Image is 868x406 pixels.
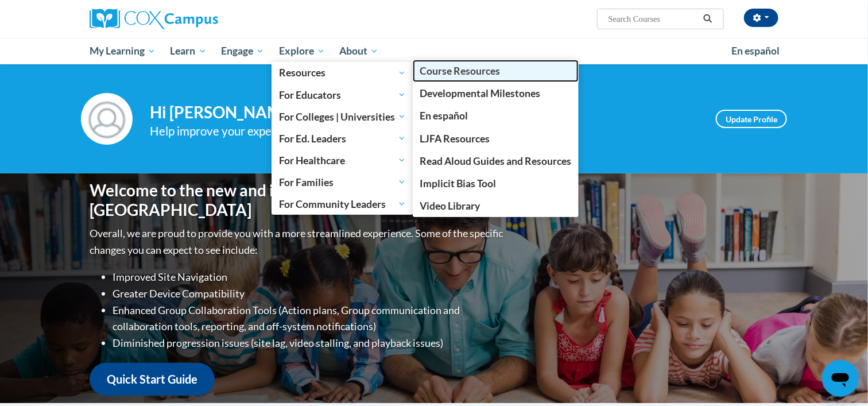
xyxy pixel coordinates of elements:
[221,44,264,58] span: Engage
[90,363,215,396] a: Quick Start Guide
[413,127,579,150] a: LJFA Resources
[420,133,490,145] span: LJFA Resources
[90,44,156,58] span: My Learning
[413,150,579,172] a: Read Aloud Guides and Resources
[332,38,386,64] a: About
[272,193,413,215] a: For Community Leaders
[731,45,780,57] span: En español
[81,93,133,145] img: Profile Image
[272,171,413,193] a: For Families
[150,103,699,122] h4: Hi [PERSON_NAME]! Take a minute to review your profile.
[413,172,579,195] a: Implicit Bias Tool
[90,181,506,219] h1: Welcome to the new and improved [PERSON_NAME][GEOGRAPHIC_DATA]
[279,153,406,167] span: For Healthcare
[724,39,787,63] a: En español
[279,175,406,189] span: For Families
[113,269,506,285] li: Improved Site Navigation
[170,44,207,58] span: Learn
[90,225,506,258] p: Overall, we are proud to provide you with a more streamlined experience. Some of the specific cha...
[420,177,496,190] span: Implicit Bias Tool
[607,12,699,26] input: Search Courses
[72,38,796,64] div: Main menu
[420,110,468,122] span: En español
[150,122,699,141] div: Help improve your experience by keeping your profile up to date.
[279,44,325,58] span: Explore
[272,127,413,149] a: For Ed. Leaders
[272,84,413,106] a: For Educators
[279,197,406,211] span: For Community Leaders
[82,38,163,64] a: My Learning
[214,38,272,64] a: Engage
[420,155,571,167] span: Read Aloud Guides and Resources
[699,12,716,26] button: Search
[272,149,413,171] a: For Healthcare
[413,60,579,82] a: Course Resources
[339,44,378,58] span: About
[279,110,406,123] span: For Colleges | Universities
[420,200,480,212] span: Video Library
[272,38,332,64] a: Explore
[279,132,406,145] span: For Ed. Leaders
[413,195,579,217] a: Video Library
[413,105,579,127] a: En español
[413,82,579,105] a: Developmental Milestones
[716,110,787,128] a: Update Profile
[822,360,859,397] iframe: Button to launch messaging window
[420,87,540,99] span: Developmental Milestones
[420,65,500,77] span: Course Resources
[113,335,506,351] li: Diminished progression issues (site lag, video stalling, and playback issues)
[279,88,406,102] span: For Educators
[113,302,506,335] li: Enhanced Group Collaboration Tools (Action plans, Group communication and collaboration tools, re...
[744,9,778,27] button: Account Settings
[279,66,406,80] span: Resources
[90,9,308,29] a: Cox Campus
[90,9,218,29] img: Cox Campus
[272,106,413,127] a: For Colleges | Universities
[163,38,214,64] a: Learn
[113,285,506,302] li: Greater Device Compatibility
[272,62,413,84] a: Resources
